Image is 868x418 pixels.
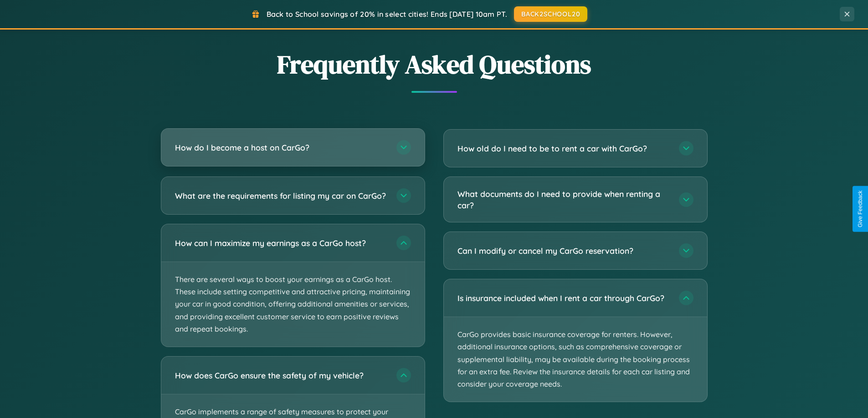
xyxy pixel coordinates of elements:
h3: What are the requirements for listing my car on CarGo? [175,190,387,201]
h3: What documents do I need to provide when renting a car? [457,188,670,211]
p: There are several ways to boost your earnings as a CarGo host. These include setting competitive ... [161,262,425,347]
button: BACK2SCHOOL20 [514,6,587,22]
h3: How do I become a host on CarGo? [175,142,387,153]
h3: How old do I need to be to rent a car with CarGo? [457,143,670,154]
div: Give Feedback [857,191,863,227]
p: CarGo provides basic insurance coverage for renters. However, additional insurance options, such ... [444,317,707,402]
h3: Is insurance included when I rent a car through CarGo? [457,292,670,304]
h3: How does CarGo ensure the safety of my vehicle? [175,370,387,381]
h3: How can I maximize my earnings as a CarGo host? [175,237,387,249]
span: Back to School savings of 20% in select cities! Ends [DATE] 10am PT. [267,10,507,19]
h2: Frequently Asked Questions [161,47,708,82]
h3: Can I modify or cancel my CarGo reservation? [457,245,670,257]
